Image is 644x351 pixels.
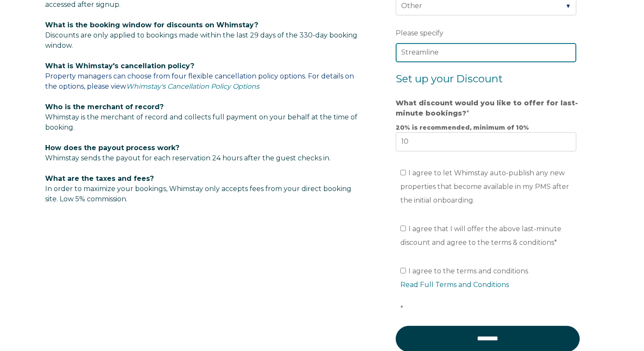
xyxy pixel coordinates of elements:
strong: 20% is recommended, minimum of 10% [396,124,529,131]
input: I agree to let Whimstay auto-publish any new properties that become available in my PMS after the... [400,170,406,175]
strong: What discount would you like to offer for last-minute bookings? [396,99,578,117]
span: Discounts are only applied to bookings made within the last 29 days of the 330-day booking window. [45,31,357,49]
span: I agree that I will offer the above last-minute discount and agree to the terms & conditions [400,225,561,247]
span: I agree to the terms and conditions [400,267,581,313]
p: Property managers can choose from four flexible cancellation policy options. For details on the o... [45,61,362,92]
input: I agree that I will offer the above last-minute discount and agree to the terms & conditions* [400,226,406,231]
span: Who is the merchant of record? [45,103,164,111]
span: What is the booking window for discounts on Whimstay? [45,21,258,29]
span: What are the taxes and fees? [45,174,154,183]
span: Please specify [396,26,443,40]
span: What is Whimstay's cancellation policy? [45,62,194,70]
span: Set up your Discount [396,73,503,85]
span: In order to maximize your bookings, Whimstay only accepts fees from your direct booking site. Low... [45,174,351,203]
a: Read Full Terms and Conditions [400,281,509,289]
a: Whimstay's Cancellation Policy Options [126,82,259,90]
input: I agree to the terms and conditionsRead Full Terms and Conditions* [400,268,406,273]
span: Whimstay sends the payout for each reservation 24 hours after the guest checks in. [45,154,331,162]
span: Whimstay is the merchant of record and collects full payment on your behalf at the time of booking. [45,113,357,131]
span: I agree to let Whimstay auto-publish any new properties that become available in my PMS after the... [400,169,569,204]
span: How does the payout process work? [45,144,179,152]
